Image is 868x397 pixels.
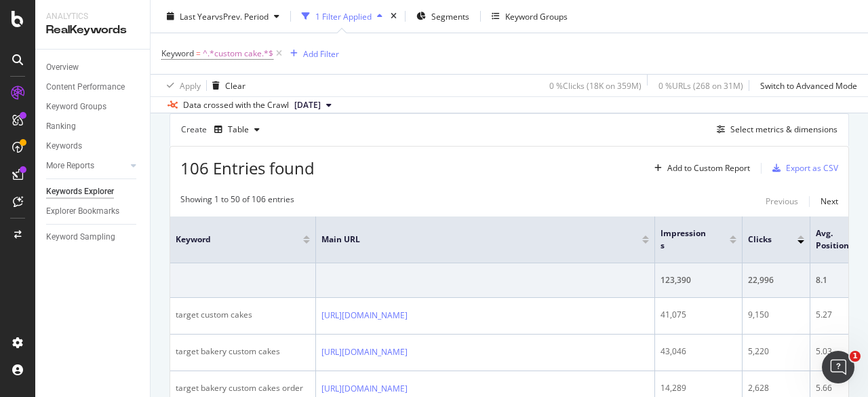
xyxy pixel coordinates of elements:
[46,11,139,22] div: Analytics
[161,5,285,27] button: Last YearvsPrev. Period
[649,157,750,179] button: Add to Custom Report
[748,382,804,394] div: 2,628
[711,121,837,138] button: Select metrics & dimensions
[180,193,294,210] div: Showing 1 to 50 of 106 entries
[411,5,475,27] button: Segments
[767,157,838,179] button: Export as CSV
[46,139,82,153] div: Keywords
[822,351,854,383] iframe: Intercom live chat
[176,345,310,358] div: target bakery custom cakes
[816,227,867,252] span: Avg. Position
[176,309,310,321] div: target custom cakes
[176,233,283,246] span: Keyword
[180,10,215,22] span: Last Year
[207,75,245,96] button: Clear
[303,48,339,59] div: Add Filter
[46,119,140,134] a: Ranking
[225,79,245,91] div: Clear
[180,157,315,179] span: 106 Entries found
[228,126,249,134] div: Table
[176,382,310,394] div: target bakery custom cakes order
[285,45,339,62] button: Add Filter
[289,97,337,113] button: [DATE]
[294,99,321,111] span: 2025 Sep. 15th
[660,382,736,394] div: 14,289
[161,48,194,59] span: Keyword
[315,10,372,22] div: 1 Filter Applied
[46,80,125,94] div: Content Performance
[431,10,469,22] span: Segments
[748,345,804,358] div: 5,220
[821,193,838,210] button: Next
[46,119,76,134] div: Ranking
[388,10,399,23] div: times
[215,10,269,22] span: vs Prev. Period
[46,139,140,153] a: Keywords
[46,204,119,219] div: Explorer Bookmarks
[760,79,857,91] div: Switch to Advanced Mode
[296,5,388,27] button: 1 Filter Applied
[46,22,139,38] div: RealKeywords
[755,75,857,96] button: Switch to Advanced Mode
[46,185,114,199] div: Keywords Explorer
[786,162,838,174] div: Export as CSV
[766,193,798,210] button: Previous
[505,10,568,22] div: Keyword Groups
[46,159,94,173] div: More Reports
[486,5,573,27] button: Keyword Groups
[46,80,140,94] a: Content Performance
[660,227,709,252] span: Impressions
[183,99,289,111] div: Data crossed with the Crawl
[660,345,736,358] div: 43,046
[46,185,140,199] a: Keywords Explorer
[203,44,273,63] span: ^.*custom cake.*$
[748,309,804,321] div: 9,150
[196,48,201,59] span: =
[730,124,837,135] div: Select metrics & dimensions
[660,274,736,286] div: 123,390
[46,100,140,114] a: Keyword Groups
[46,100,106,114] div: Keyword Groups
[321,233,622,246] span: Main URL
[748,233,777,246] span: Clicks
[821,195,838,207] div: Next
[321,309,408,322] a: [URL][DOMAIN_NAME]
[46,60,79,75] div: Overview
[209,119,265,140] button: Table
[161,75,201,96] button: Apply
[46,230,115,244] div: Keyword Sampling
[46,159,127,173] a: More Reports
[748,274,804,286] div: 22,996
[321,382,408,396] a: [URL][DOMAIN_NAME]
[46,60,140,75] a: Overview
[667,164,750,172] div: Add to Custom Report
[766,195,798,207] div: Previous
[549,79,642,91] div: 0 % Clicks ( 18K on 359M )
[660,309,736,321] div: 41,075
[46,204,140,219] a: Explorer Bookmarks
[658,79,743,91] div: 0 % URLs ( 268 on 31M )
[180,79,201,91] div: Apply
[321,345,408,359] a: [URL][DOMAIN_NAME]
[181,119,265,140] div: Create
[850,351,861,362] span: 1
[46,230,140,244] a: Keyword Sampling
